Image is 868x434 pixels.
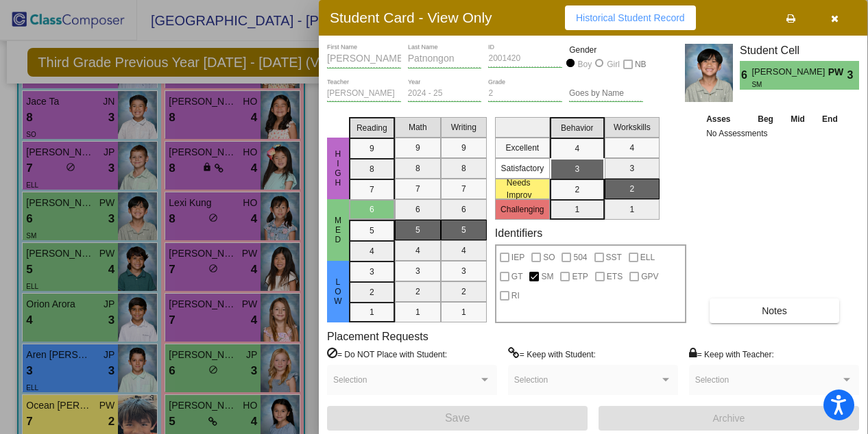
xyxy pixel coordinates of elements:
label: = Keep with Teacher: [689,347,774,361]
span: Archive [713,413,745,424]
input: goes by name [569,89,643,99]
button: Notes [710,298,839,323]
h3: Student Cell [740,44,859,57]
span: SST [606,249,622,266]
span: GT [511,268,523,285]
span: PW [828,65,847,79]
button: Historical Student Record [565,5,696,30]
input: grade [488,89,562,99]
span: 6 [740,67,751,84]
input: year [408,89,482,99]
label: Identifiers [495,227,542,240]
span: GPV [641,268,658,285]
button: Archive [599,406,859,431]
h3: Student Card - View Only [330,9,492,26]
span: ELL [640,249,655,266]
span: Low [332,277,344,306]
span: HIgh [332,149,344,188]
th: Mid [782,112,813,127]
label: Placement Requests [327,330,429,343]
th: Beg [749,112,782,127]
input: Enter ID [488,54,562,64]
mat-label: Gender [569,44,643,56]
span: ETS [607,268,623,285]
span: SM [751,79,818,90]
button: Save [327,406,588,431]
span: Notes [762,305,787,316]
label: = Keep with Student: [508,347,596,361]
span: Save [445,412,470,424]
span: 3 [847,67,859,84]
span: SO [543,249,555,266]
span: ETP [572,268,588,285]
input: teacher [327,89,401,99]
span: NB [635,56,647,73]
span: Med [332,216,344,244]
span: IEP [511,249,525,266]
div: Girl [606,58,620,71]
td: No Assessments [703,127,847,140]
span: Historical Student Record [576,12,685,23]
span: SM [541,268,553,285]
span: [PERSON_NAME] [751,65,828,79]
th: Asses [703,112,749,127]
th: End [813,112,846,127]
span: RI [511,288,520,304]
label: = Do NOT Place with Student: [327,347,447,361]
div: Boy [577,58,592,71]
span: 504 [573,249,587,266]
